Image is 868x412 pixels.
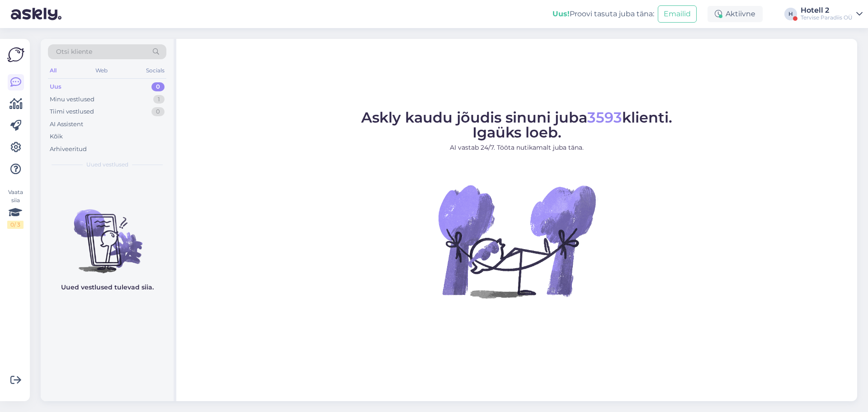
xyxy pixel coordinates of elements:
[153,95,165,104] div: 1
[48,65,58,76] div: All
[435,160,598,322] img: No Chat active
[151,82,165,91] div: 0
[41,193,174,275] img: No chats
[784,8,797,20] div: H
[50,107,94,116] div: Tiimi vestlused
[151,107,165,116] div: 0
[801,7,863,21] a: Hotell 2Tervise Paradiis OÜ
[7,221,24,229] div: 0 / 3
[50,95,94,104] div: Minu vestlused
[86,161,128,169] span: Uued vestlused
[361,143,672,152] p: AI vastab 24/7. Tööta nutikamalt juba täna.
[50,132,63,141] div: Kõik
[50,120,83,129] div: AI Assistent
[50,145,87,154] div: Arhiveeritud
[801,14,853,21] div: Tervise Paradiis OÜ
[552,9,570,18] b: Uus!
[552,9,654,19] div: Proovi tasuta juba täna:
[587,109,622,126] span: 3593
[50,82,61,91] div: Uus
[56,47,92,57] span: Otsi kliente
[658,5,697,23] button: Emailid
[708,6,763,22] div: Aktiivne
[144,65,166,76] div: Socials
[7,188,24,229] div: Vaata siia
[61,283,154,292] p: Uued vestlused tulevad siia.
[94,65,109,76] div: Web
[801,7,853,14] div: Hotell 2
[7,46,24,63] img: Askly Logo
[361,109,672,141] span: Askly kaudu jõudis sinuni juba klienti. Igaüks loeb.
